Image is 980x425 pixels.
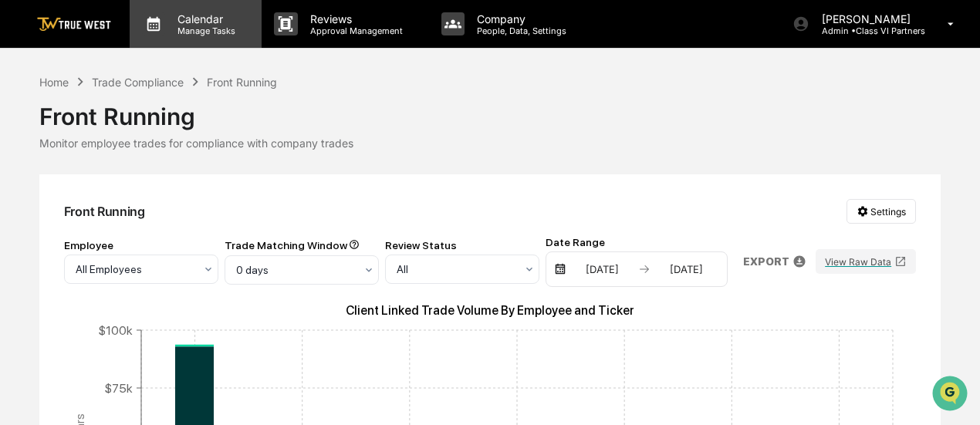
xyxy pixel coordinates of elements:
[109,260,187,272] a: Powered byPylon
[569,263,635,275] div: [DATE]
[847,199,916,224] button: Settings
[638,263,651,275] img: arrow right
[154,261,187,272] span: Pylon
[9,217,103,245] a: 🔎Data Lookup
[64,204,145,219] div: Front Running
[931,374,972,416] iframe: Open customer support
[465,12,574,25] p: Company
[104,380,133,395] tspan: $75k
[546,236,728,248] div: Date Range
[9,187,106,215] a: 🖐️Preclearance
[809,25,925,36] p: Admin • Class VI Partners
[106,187,198,215] a: 🗄️Attestations
[165,25,243,36] p: Manage Tasks
[385,239,539,251] div: Review Status
[52,117,253,133] div: Start new chat
[112,195,124,207] div: 🗄️
[127,194,191,209] span: Attestations
[52,133,195,145] div: We're available if you need us!
[15,195,28,207] div: 🖐️
[262,122,281,140] button: Start new chat
[64,239,218,251] div: Employee
[37,17,111,32] img: logo
[346,303,634,318] text: Client Linked Trade Volume By Employee and Ticker
[92,76,184,89] div: Trade Compliance
[31,194,100,209] span: Preclearance
[654,263,719,275] div: [DATE]
[39,90,941,130] div: Front Running
[39,76,69,89] div: Home
[15,32,281,56] p: How can we help?
[39,137,941,150] div: Monitor employee trades for compliance with company trades
[15,117,43,145] img: 1746055101610-c473b297-6a78-478c-a979-82029cc54cd1
[743,255,789,268] p: EXPORT
[809,12,925,25] p: [PERSON_NAME]
[298,25,411,36] p: Approval Management
[225,239,379,252] div: Trade Matching Window
[98,322,133,337] tspan: $100k
[465,25,574,36] p: People, Data, Settings
[554,263,566,275] img: calendar
[31,223,97,238] span: Data Lookup
[40,69,255,86] input: Clear
[207,76,277,89] div: Front Running
[816,249,916,274] button: View Raw Data
[165,12,243,25] p: Calendar
[15,224,28,237] div: 🔎
[298,12,411,25] p: Reviews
